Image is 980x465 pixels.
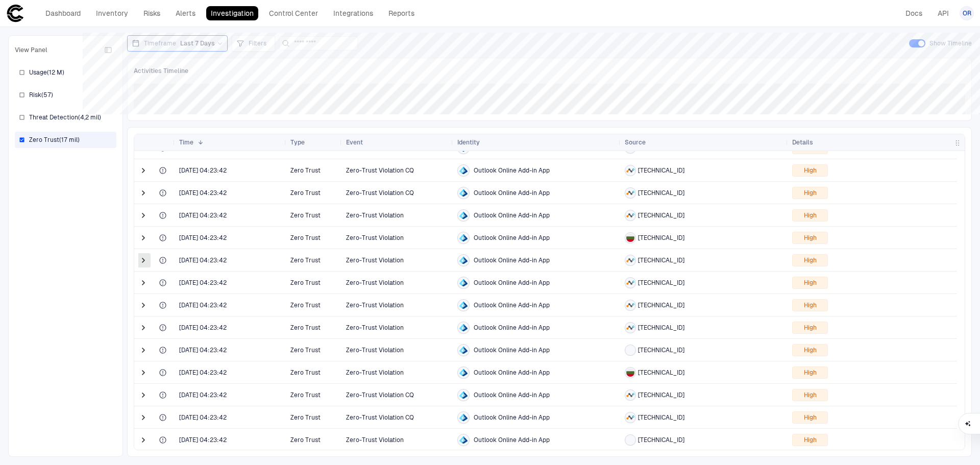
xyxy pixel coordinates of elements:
span: Zero Trust [290,205,338,226]
span: Zero-Trust Violation [346,369,404,376]
span: Outlook Online Add-in App [474,391,550,399]
span: High [804,189,817,197]
span: High [804,211,817,219]
a: Investigation [206,6,258,20]
img: BG [626,234,634,242]
span: Outlook Online Add-in App [474,256,550,264]
span: [DATE] 04:23:42 [179,211,227,219]
span: [DATE] 04:23:42 [179,436,227,444]
div: 21/8/2025 2:23:42 (GMT+00:00 UTC) [179,369,227,377]
span: [DATE] 04:23:42 [179,369,227,377]
span: Zero-Trust Violation [346,302,404,309]
div: 21/8/2025 2:23:42 (GMT+00:00 UTC) [179,346,227,354]
a: Reports [384,6,419,20]
span: Outlook Online Add-in App [474,324,550,332]
a: Alerts [171,6,200,20]
span: [DATE] 04:23:42 [179,256,227,264]
span: Time [179,138,193,146]
span: [DATE] 04:23:42 [179,166,227,175]
div: Netskope [626,211,634,219]
button: OR [960,6,974,20]
a: Control Center [264,6,323,20]
span: OR [963,9,971,17]
span: High [804,256,817,264]
span: High [804,346,817,354]
span: [TECHNICAL_ID] [638,166,684,175]
span: Timeframe [144,39,176,47]
span: Zero Trust [290,295,338,315]
span: Outlook Online Add-in App [474,301,550,309]
span: High [804,279,817,287]
span: [TECHNICAL_ID] [638,234,684,242]
span: [TECHNICAL_ID] [638,391,684,399]
div: Netskope [626,256,634,264]
span: View Panel [15,46,47,54]
span: Outlook Online Add-in App [474,234,550,242]
span: Source [625,138,646,146]
span: Threat Detection ( 4,2 mil ) [29,113,101,121]
span: Zero Trust [290,250,338,271]
span: Zero-Trust Violation [346,234,404,241]
span: High [804,301,817,309]
a: Docs [901,6,927,20]
span: [TECHNICAL_ID] [638,211,684,219]
span: Outlook Online Add-in App [474,211,550,219]
span: [TECHNICAL_ID] [638,436,684,444]
span: [DATE] 04:23:42 [179,391,227,399]
span: Zero-Trust Violation CQ [346,414,414,421]
a: API [933,6,953,20]
div: Bulgaria [626,234,634,242]
span: Zero-Trust Violation CQ [346,167,414,174]
span: Zero Trust [290,407,338,428]
span: Zero Trust [290,273,338,293]
span: Outlook Online Add-in App [474,279,550,287]
div: 21/8/2025 2:23:42 (GMT+00:00 UTC) [179,391,227,399]
span: [TECHNICAL_ID] [638,301,684,309]
span: [TECHNICAL_ID] [638,256,684,264]
span: Zero-Trust Violation [346,347,404,354]
span: Zero Trust ( 17 mil ) [29,136,80,144]
span: Zero-Trust Violation [346,212,404,219]
span: Filters [249,39,266,47]
span: Zero Trust [290,430,338,450]
span: High [804,369,817,377]
span: [TECHNICAL_ID] [638,279,684,287]
div: Netskope [626,189,634,197]
div: 21/8/2025 2:23:42 (GMT+00:00 UTC) [179,234,227,242]
span: [TECHNICAL_ID] [638,324,684,332]
span: Outlook Online Add-in App [474,413,550,422]
span: High [804,391,817,399]
span: High [804,413,817,422]
span: Zero Trust [290,340,338,360]
span: High [804,166,817,175]
span: Zero-Trust Violation [346,279,404,286]
a: Dashboard [41,6,85,20]
div: 21/8/2025 2:23:42 (GMT+00:00 UTC) [179,211,227,219]
div: Netskope [626,166,634,175]
span: [DATE] 04:23:42 [179,234,227,242]
span: [DATE] 04:23:42 [179,301,227,309]
span: Outlook Online Add-in App [474,436,550,444]
div: Netskope [626,324,634,332]
span: Zero Trust [290,362,338,383]
div: 21/8/2025 2:23:42 (GMT+00:00 UTC) [179,256,227,264]
span: [TECHNICAL_ID] [638,189,684,197]
span: Zero-Trust Violation CQ [346,189,414,197]
span: Type [290,138,305,146]
span: Zero-Trust Violation CQ [346,391,414,399]
span: [TECHNICAL_ID] [638,346,684,354]
span: Identity [457,138,480,146]
div: 21/8/2025 2:23:42 (GMT+00:00 UTC) [179,436,227,444]
div: 21/8/2025 2:23:42 (GMT+00:00 UTC) [179,324,227,332]
div: Netskope [626,413,634,422]
span: High [804,436,817,444]
span: [DATE] 04:23:42 [179,324,227,332]
span: Outlook Online Add-in App [474,346,550,354]
span: Details [792,138,813,146]
span: Outlook Online Add-in App [474,369,550,377]
span: [DATE] 04:23:42 [179,189,227,197]
div: 21/8/2025 2:23:42 (GMT+00:00 UTC) [179,166,227,175]
span: Outlook Online Add-in App [474,189,550,197]
span: Show Timeline [929,39,972,47]
span: Zero Trust [290,385,338,405]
